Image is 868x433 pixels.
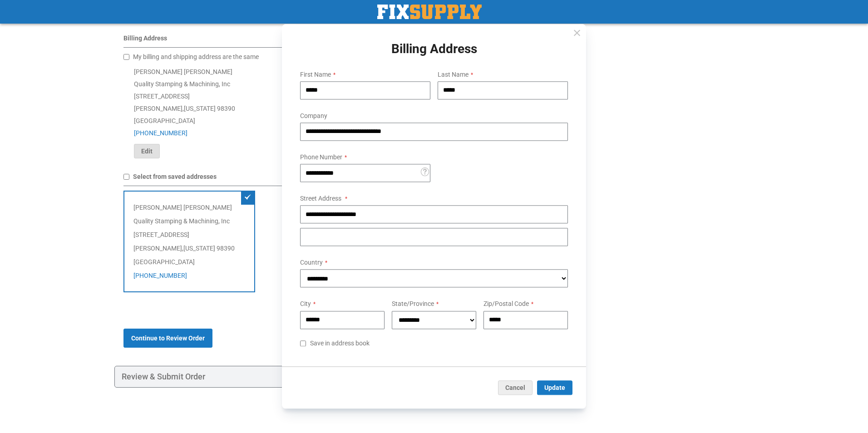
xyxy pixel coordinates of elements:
[300,71,331,78] span: First Name
[123,329,212,348] button: Continue to Review Order
[300,112,327,119] span: Company
[133,53,259,60] span: My billing and shipping address are the same
[438,71,469,78] span: Last Name
[123,191,255,292] div: [PERSON_NAME] [PERSON_NAME] Quality Stamping & Machining, Inc [STREET_ADDRESS] [PERSON_NAME] , 98...
[123,66,518,158] div: [PERSON_NAME] [PERSON_NAME] Quality Stamping & Machining, Inc [STREET_ADDRESS] [PERSON_NAME] , 98...
[293,42,575,56] h1: Billing Address
[300,300,311,308] span: City
[123,34,518,48] div: Billing Address
[544,384,565,392] span: Update
[133,272,187,279] a: [PHONE_NUMBER]
[134,129,187,137] a: [PHONE_NUMBER]
[300,259,323,266] span: Country
[114,366,527,388] div: Review & Submit Order
[483,300,529,308] span: Zip/Postal Code
[377,5,482,19] a: store logo
[183,245,215,252] span: [US_STATE]
[377,5,482,19] img: Fix Industrial Supply
[184,105,216,112] span: [US_STATE]
[133,173,217,180] span: Select from saved addresses
[498,381,533,395] button: Cancel
[300,195,341,202] span: Street Address
[134,144,160,158] button: Edit
[505,384,525,392] span: Cancel
[131,335,205,342] span: Continue to Review Order
[141,148,153,155] span: Edit
[310,340,370,347] span: Save in address book
[537,381,572,395] button: Update
[300,153,342,161] span: Phone Number
[392,300,434,308] span: State/Province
